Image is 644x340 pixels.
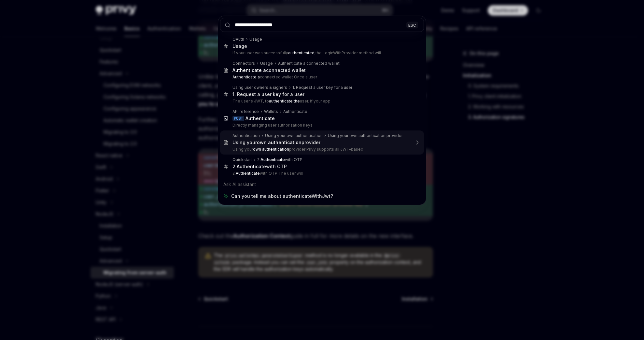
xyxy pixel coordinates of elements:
[232,140,320,145] div: Using your provider
[232,37,244,42] div: OAuth
[260,157,285,162] b: Authenticate
[237,164,266,169] b: Authenticate
[232,171,410,176] p: 2. with OTP The user will
[245,116,275,121] b: Authenticate
[232,67,266,73] b: Authenticate a
[406,21,418,28] div: ESC
[257,140,301,145] b: own authentication
[232,50,410,56] p: If your user was successfully the LoginWithProvider method will
[236,171,260,176] b: Authenticate
[265,133,323,138] div: Using your own authentication
[232,61,255,66] div: Connectors
[232,75,260,79] b: Authenticate a
[257,157,302,162] div: 2. with OTP
[232,91,304,97] div: 1. Request a user key for a user
[278,61,340,66] div: Authenticate a connected wallet
[249,37,262,42] div: Usage
[264,109,278,114] div: Wallets
[232,116,244,121] div: POST
[232,43,247,49] div: Usage
[232,133,260,138] div: Authentication
[232,99,410,104] p: The user's JWT, to user. If your app
[269,99,300,103] b: authenticate the
[220,179,424,190] div: Ask AI assistant
[232,75,410,80] p: connected wallet Once a user
[232,85,287,90] div: Using user owners & signers
[328,133,403,138] div: Using your own authentication provider
[288,50,315,55] b: authenticated,
[231,193,333,199] span: Can you tell me about authenticateWithJwt?
[283,109,307,114] div: Authenticate
[232,157,252,162] div: Quickstart
[232,164,287,170] div: 2. with OTP
[232,109,259,114] div: API reference
[232,147,410,152] p: Using your provider Privy supports all JWT-based
[260,61,273,66] div: Usage
[232,67,306,73] div: connected wallet
[253,147,289,152] b: own authentication
[232,123,410,128] p: Directly managing user authorization keys
[292,85,352,90] div: 1. Request a user key for a user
